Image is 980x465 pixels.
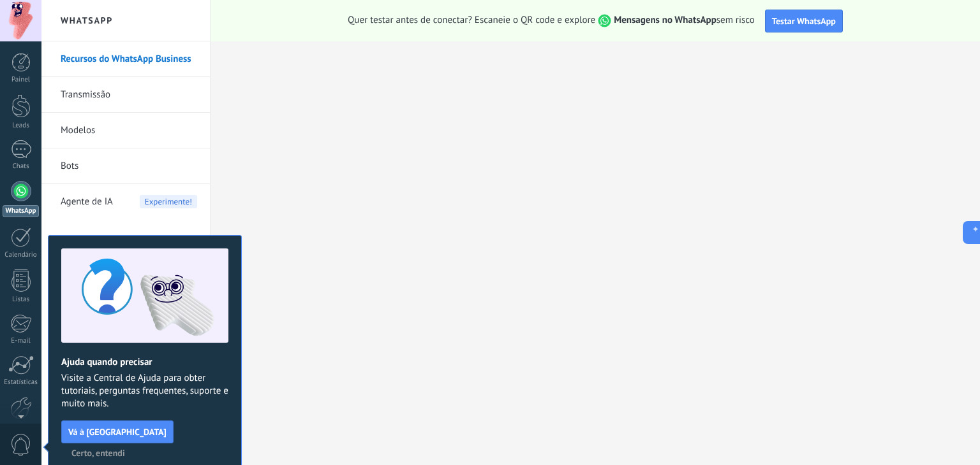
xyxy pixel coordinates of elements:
[3,76,40,84] div: Painel
[3,378,40,387] div: Estatísticas
[61,184,113,220] span: Agente de IA
[772,15,836,27] span: Testar WhatsApp
[765,10,843,32] button: Testar WhatsApp
[66,443,131,462] button: Certo, entendi
[3,337,40,345] div: E-mail
[41,41,210,77] li: Recursos do WhatsApp Business
[61,77,197,113] a: Transmissão
[41,184,210,219] li: Agente de IA
[41,77,210,113] li: Transmissão
[3,162,40,171] div: Chats
[61,372,228,410] span: Visite a Central de Ajuda para obter tutoriais, perguntas frequentes, suporte e muito mais.
[41,148,210,184] li: Bots
[68,427,167,436] span: Vá à [GEOGRAPHIC_DATA]
[348,14,755,27] span: Quer testar antes de conectar? Escaneie o QR code e explore sem risco
[3,205,39,217] div: WhatsApp
[61,41,197,77] a: Recursos do WhatsApp Business
[614,14,716,26] strong: Mensagens no WhatsApp
[61,356,228,368] h2: Ajuda quando precisar
[3,296,40,304] div: Listas
[61,148,197,184] a: Bots
[3,251,40,259] div: Calendário
[41,113,210,148] li: Modelos
[61,420,174,443] button: Vá à [GEOGRAPHIC_DATA]
[3,122,40,130] div: Leads
[61,113,197,148] a: Modelos
[71,448,125,457] span: Certo, entendi
[140,195,197,208] span: Experimente!
[61,184,197,220] a: Agente de IAExperimente!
